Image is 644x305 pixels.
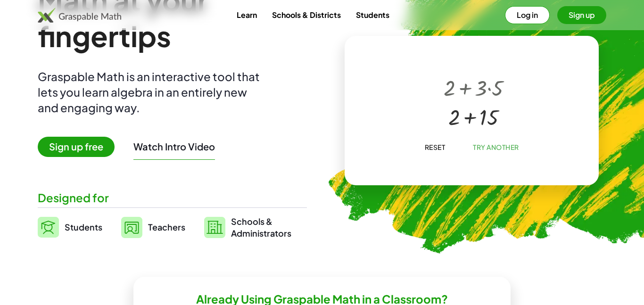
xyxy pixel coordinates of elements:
[348,6,397,24] a: Students
[38,217,59,238] img: svg%3e
[148,222,185,232] span: Teachers
[505,6,550,24] button: Log in
[264,6,348,24] a: Schools & Districts
[557,6,606,24] button: Sign up
[417,139,453,156] button: Reset
[229,6,264,24] a: Learn
[133,140,215,153] button: Watch Intro Video
[465,139,527,156] button: Try Another
[38,190,307,206] div: Designed for
[473,143,519,151] span: Try Another
[204,215,291,239] a: Schools &Administrators
[65,222,102,232] span: Students
[204,217,225,238] img: svg%3e
[231,215,291,239] span: Schools & Administrators
[121,217,142,238] img: svg%3e
[38,215,102,239] a: Students
[424,143,445,151] span: Reset
[38,69,264,115] div: Graspable Math is an interactive tool that lets you learn algebra in an entirely new and engaging...
[38,137,115,157] span: Sign up free
[121,215,185,239] a: Teachers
